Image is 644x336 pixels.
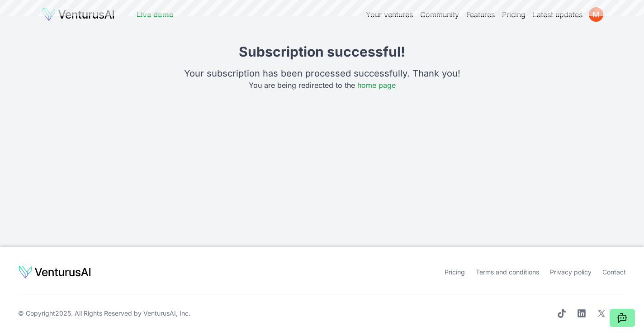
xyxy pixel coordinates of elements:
[476,268,539,276] a: Terms and conditions
[184,67,460,80] p: Your subscription has been processed successfully. Thank you!
[550,268,592,276] a: Privacy policy
[445,268,465,276] a: Pricing
[602,268,626,276] a: Contact
[249,81,396,90] span: You are being redirected to the
[184,43,460,60] h1: Subscription successful!
[18,309,190,318] span: © Copyright 2025 . All Rights Reserved by .
[18,265,91,279] img: logo
[143,309,189,317] a: VenturusAI, Inc
[357,81,396,90] a: home page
